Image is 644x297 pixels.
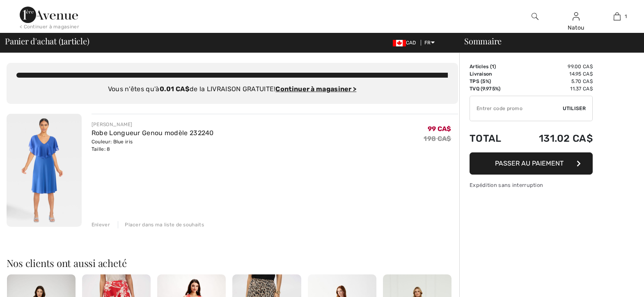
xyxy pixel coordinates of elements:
div: Placer dans ma liste de souhaits [118,221,204,228]
strong: 0.01 CA$ [160,85,190,93]
span: Panier d'achat ( article) [5,37,89,45]
span: Passer au paiement [495,159,564,167]
img: Canadian Dollar [393,40,406,46]
td: TPS (5%) [470,78,515,85]
td: 131.02 CA$ [515,124,593,152]
img: Mon panier [614,12,621,21]
span: 1 [61,35,64,46]
a: Continuer à magasiner > [275,85,356,93]
span: CAD [393,40,419,46]
td: Livraison [470,70,515,78]
span: 1 [625,13,627,20]
td: TVQ (9.975%) [470,85,515,92]
a: Se connecter [573,12,580,20]
div: Natou [556,23,596,32]
div: < Continuer à magasiner [20,23,79,30]
a: Robe Longueur Genou modèle 232240 [92,129,214,137]
div: Enlever [92,221,110,228]
img: 1ère Avenue [20,7,78,23]
div: Couleur: Blue iris Taille: 8 [92,138,214,153]
td: 11.37 CA$ [515,85,593,92]
h2: Nos clients ont aussi acheté [7,258,458,268]
button: Passer au paiement [470,152,593,175]
span: Utiliser [563,105,586,112]
td: 14.95 CA$ [515,70,593,78]
span: FR [424,40,435,46]
div: [PERSON_NAME] [92,121,214,128]
img: Mes infos [573,12,580,21]
div: Sommaire [454,37,639,45]
s: 198 CA$ [424,135,451,143]
input: Code promo [470,96,563,121]
span: 1 [492,64,494,69]
span: 99 CA$ [428,125,451,133]
div: Vous n'êtes qu'à de la LIVRAISON GRATUITE! [16,84,448,94]
td: Total [470,124,515,152]
a: 1 [597,12,637,21]
img: recherche [532,12,539,21]
td: 5.70 CA$ [515,78,593,85]
td: Articles ( ) [470,63,515,70]
img: Robe Longueur Genou modèle 232240 [7,114,82,227]
td: 99.00 CA$ [515,63,593,70]
div: Expédition sans interruption [470,181,593,189]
